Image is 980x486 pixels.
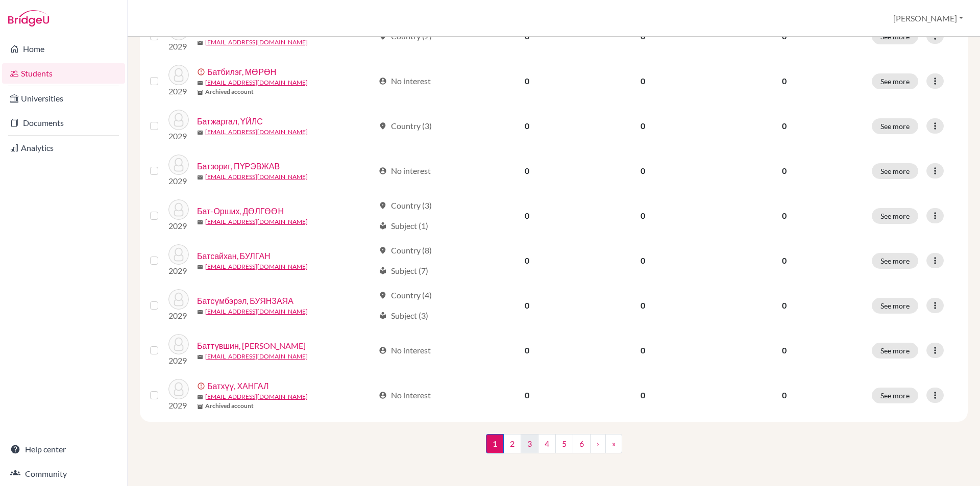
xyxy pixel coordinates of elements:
[379,167,387,175] span: account_circle
[709,75,860,87] p: 0
[205,307,308,316] a: [EMAIL_ADDRESS][DOMAIN_NAME]
[205,352,308,361] a: [EMAIL_ADDRESS][DOMAIN_NAME]
[205,401,254,411] b: Archived account
[168,399,189,412] p: 2029
[205,127,308,137] a: [EMAIL_ADDRESS][DOMAIN_NAME]
[197,382,207,390] span: error_outline
[168,130,189,142] p: 2029
[379,75,431,87] div: No interest
[205,38,308,47] a: [EMAIL_ADDRESS][DOMAIN_NAME]
[471,148,583,193] td: 0
[168,220,189,232] p: 2029
[583,193,702,238] td: 0
[379,201,387,210] span: location_on
[379,244,432,257] div: Country (8)
[471,328,583,373] td: 0
[538,434,556,453] a: 4
[197,130,203,136] span: mail
[709,120,860,132] p: 0
[379,389,431,401] div: No interest
[379,32,387,40] span: location_on
[590,434,606,453] a: ›
[379,246,387,254] span: location_on
[471,59,583,104] td: 0
[168,199,189,220] img: Бат-Орших, ДӨЛГӨӨН
[605,434,622,453] a: »
[379,220,428,232] div: Subject (1)
[471,373,583,418] td: 0
[168,175,189,187] p: 2029
[197,115,263,127] a: Батжаргал, ҮЙЛС
[379,120,432,132] div: Country (3)
[2,63,125,84] a: Students
[205,262,308,271] a: [EMAIL_ADDRESS][DOMAIN_NAME]
[197,40,203,46] span: mail
[583,104,702,148] td: 0
[197,295,293,307] a: Батсүмбэрэл, БУЯНЗАЯА
[379,346,387,354] span: account_circle
[583,283,702,328] td: 0
[872,118,918,134] button: See more
[197,309,203,315] span: mail
[197,264,203,270] span: mail
[197,160,280,172] a: Батзориг, ПҮРЭВЖАВ
[197,354,203,360] span: mail
[2,113,125,133] a: Documents
[583,328,702,373] td: 0
[583,59,702,104] td: 0
[168,85,189,97] p: 2029
[168,265,189,277] p: 2029
[872,163,918,179] button: See more
[379,265,428,277] div: Subject (7)
[197,394,203,400] span: mail
[197,250,271,262] a: Батсайхан, БУЛГАН
[471,283,583,328] td: 0
[168,289,189,310] img: Батсүмбэрэл, БУЯНЗАЯА
[583,238,702,283] td: 0
[379,312,387,320] span: local_library
[379,289,432,301] div: Country (4)
[379,344,431,356] div: No interest
[379,199,432,212] div: Country (3)
[2,439,125,459] a: Help center
[207,66,276,78] a: Батбилэг, МӨРӨН
[205,78,308,87] a: [EMAIL_ADDRESS][DOMAIN_NAME]
[709,389,860,401] p: 0
[555,434,573,453] a: 5
[709,344,860,356] p: 0
[872,208,918,224] button: See more
[872,298,918,314] button: See more
[197,174,203,181] span: mail
[2,464,125,484] a: Community
[872,343,918,359] button: See more
[889,9,968,28] button: [PERSON_NAME]
[197,89,203,95] span: inventory_2
[197,403,203,410] span: inventory_2
[471,238,583,283] td: 0
[379,291,387,299] span: location_on
[205,392,308,401] a: [EMAIL_ADDRESS][DOMAIN_NAME]
[168,155,189,175] img: Батзориг, ПҮРЭВЖАВ
[503,434,521,453] a: 2
[2,138,125,158] a: Analytics
[168,40,189,53] p: 2029
[583,148,702,193] td: 0
[471,193,583,238] td: 0
[379,391,387,399] span: account_circle
[168,379,189,399] img: Батхүү, ХАНГАЛ
[205,172,308,182] a: [EMAIL_ADDRESS][DOMAIN_NAME]
[8,10,49,27] img: Bridge-U
[168,65,189,85] img: Батбилэг, МӨРӨН
[486,434,504,453] span: 1
[709,210,860,222] p: 0
[709,254,860,267] p: 0
[168,110,189,130] img: Батжаргал, ҮЙЛС
[197,68,207,76] span: error_outline
[709,299,860,312] p: 0
[379,77,387,85] span: account_circle
[2,39,125,59] a: Home
[197,205,284,217] a: Бат-Орших, ДӨЛГӨӨН
[168,310,189,322] p: 2029
[197,340,306,352] a: Баттүвшин, [PERSON_NAME]
[872,73,918,89] button: See more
